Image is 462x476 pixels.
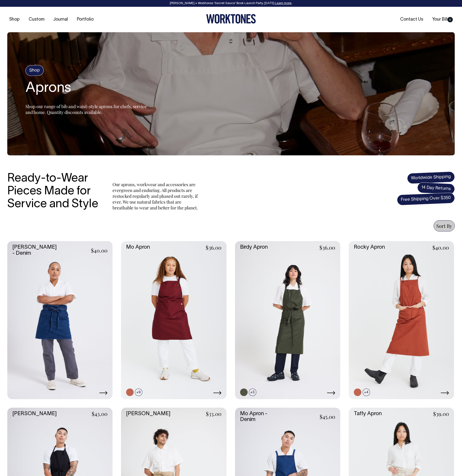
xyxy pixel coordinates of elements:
a: Portfolio [75,16,96,24]
h2: Aprons [25,81,147,96]
span: 14 Day Returns [417,182,455,195]
a: Learn more [275,2,292,5]
a: Contact Us [398,16,425,24]
h3: Ready-to-Wear Pieces Made for Service and Style [7,172,102,211]
a: Your Bill0 [430,16,455,24]
span: 0 [447,17,453,22]
span: Worldwide Shipping [407,171,455,184]
a: Shop [7,16,22,24]
span: +5 [249,389,256,396]
a: Journal [51,16,70,24]
span: +9 [135,389,142,396]
div: [PERSON_NAME] × Worktones ‘Secret Sauce’ Book Launch Party, [DATE]. . [5,2,457,5]
span: Sort By [436,222,452,229]
span: Shop our range of bib and waist-style aprons for chefs, service and home. Quantity discounts avai... [25,103,147,115]
a: Custom [27,16,46,24]
span: Free Shipping Over $350 [397,192,455,206]
span: +4 [363,389,370,396]
p: Our aprons, workwear and accessories are evergreen and enduring. All products are restocked regul... [113,182,200,211]
h4: Shop [25,65,44,76]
